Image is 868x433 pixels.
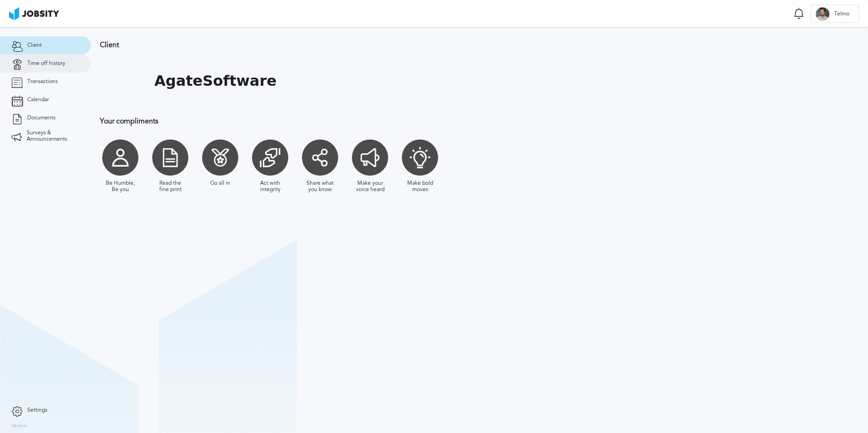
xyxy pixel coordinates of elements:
[27,130,79,143] span: Surveys & Announcements
[9,7,59,20] img: ab4bad089aa723f57921c736e9817d99.png
[811,5,859,23] button: TTelmo
[27,115,55,121] span: Documents
[254,180,286,193] div: Act with integrity
[27,42,42,49] span: Client
[210,180,230,187] div: Go all in
[100,41,592,49] h3: Client
[27,60,65,67] span: Time off history
[354,180,386,193] div: Make your voice heard
[27,407,47,413] span: Settings
[404,180,436,193] div: Make bold moves
[304,180,336,193] div: Share what you know
[829,11,854,17] span: Telmo
[27,79,58,85] span: Transactions
[104,180,136,193] div: Be Humble, Be you
[11,423,28,429] label: Version:
[154,180,186,193] div: Read the fine print
[27,97,49,103] span: Calendar
[816,7,829,21] div: T
[100,117,592,125] h3: Your compliments
[154,73,276,89] h1: AgateSoftware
